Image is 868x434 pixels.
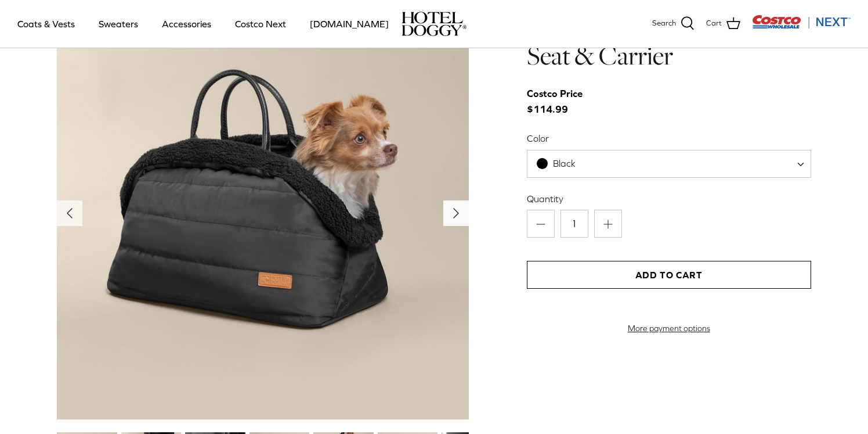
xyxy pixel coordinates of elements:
[652,17,676,30] span: Search
[7,4,85,44] a: Coats & Vests
[752,15,851,29] img: Costco Next
[527,7,811,73] h1: Hotel Doggy Deluxe Car Seat & Carrier
[553,158,576,168] span: Black
[299,4,399,44] a: [DOMAIN_NAME]
[527,192,811,205] label: Quantity
[527,86,594,117] span: $114.99
[527,132,811,145] label: Color
[527,86,583,102] div: Costco Price
[527,261,811,289] button: Add to Cart
[57,200,82,226] button: Previous
[560,210,588,238] input: Quantity
[443,200,469,226] button: Next
[88,4,149,44] a: Sweaters
[402,12,466,36] img: hoteldoggycom
[225,4,296,44] a: Costco Next
[706,16,740,31] a: Cart
[706,17,722,30] span: Cart
[752,22,851,31] a: Visit Costco Next
[402,12,466,36] a: hoteldoggy.com hoteldoggycom
[151,4,222,44] a: Accessories
[527,157,599,170] span: Black
[652,16,695,31] a: Search
[527,150,811,178] span: Black
[527,324,811,333] a: More payment options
